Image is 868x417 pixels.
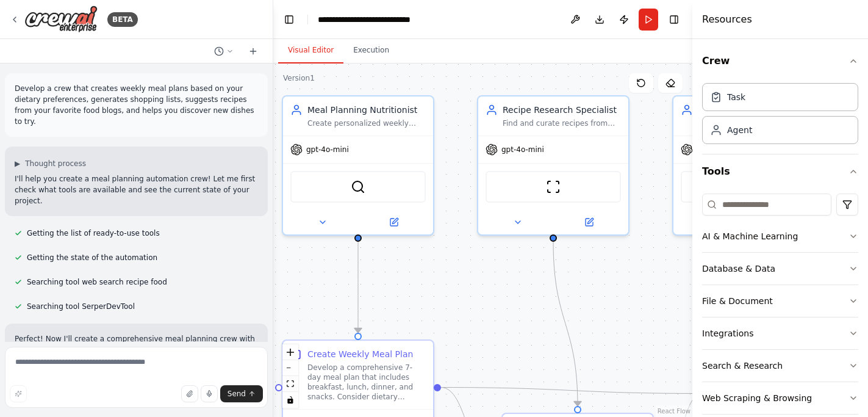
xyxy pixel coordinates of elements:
div: AI & Machine Learning [702,230,798,242]
button: Execution [343,38,399,63]
a: React Flow attribution [658,408,690,415]
div: Task [727,91,745,103]
div: Develop a comprehensive 7-day meal plan that includes breakfast, lunch, dinner, and snacks. Consi... [307,363,426,402]
button: Database & Data [702,253,858,285]
span: Send [228,389,246,399]
p: Perfect! Now I'll create a comprehensive meal planning crew with multiple specialized agents. Let... [15,333,258,366]
button: Web Scraping & Browsing [702,382,858,414]
button: Hide right sidebar [665,11,683,28]
button: Improve this prompt [10,385,27,402]
g: Edge from 2db2debe-0e88-4193-8b2f-e573c11fac8a to ef99b5d6-bf47-4beb-8598-7ee4c19fcfef [352,242,364,333]
div: Create Weekly Meal Plan [307,348,413,360]
button: fit view [282,376,298,392]
button: Start a new chat [243,44,263,59]
span: gpt-4o-mini [501,145,544,154]
button: Crew [702,44,858,78]
span: Getting the list of ready-to-use tools [27,228,160,238]
button: toggle interactivity [282,392,298,408]
div: React Flow controls [282,344,298,408]
nav: breadcrumb [318,13,411,26]
div: Crew [702,78,858,154]
div: BETA [107,12,138,27]
img: ScrapeWebsiteTool [546,179,561,194]
button: Open in side panel [359,215,428,230]
div: Version 1 [283,73,315,83]
div: Meal Planning Nutritionist [307,104,426,116]
p: I'll help you create a meal planning automation crew! Let me first check what tools are available... [15,173,258,206]
button: Tools [702,154,858,189]
div: Recipe Research SpecialistFind and curate recipes from favorite food blogs {favorite_food_blogs} ... [477,95,629,236]
span: gpt-4o-mini [306,145,349,154]
div: Search & Research [702,360,783,372]
g: Edge from 5f21dca7-2744-40cb-90b3-0fb3e69c0348 to f472d694-c1c3-4aa8-91b7-eb7d63b5713d [547,242,584,406]
span: ▶ [15,159,20,169]
div: Web Scraping & Browsing [702,392,812,404]
button: Upload files [181,385,198,402]
div: Find and curate recipes from favorite food blogs {favorite_food_blogs} and discover new dishes th... [503,118,621,128]
span: Searching tool web search recipe food [27,277,167,287]
g: Edge from ef99b5d6-bf47-4beb-8598-7ee4c19fcfef to 1d3678e2-992c-4802-b532-ecfa8af9440b [441,382,702,400]
button: Switch to previous chat [209,44,239,59]
h4: Resources [702,12,752,27]
button: Send [220,385,263,402]
button: Hide left sidebar [281,11,298,28]
img: Logo [24,5,98,33]
img: SerperDevTool [351,179,365,194]
button: Click to speak your automation idea [201,385,218,402]
div: Agent [727,124,752,136]
button: AI & Machine Learning [702,220,858,252]
div: Meal Planning NutritionistCreate personalized weekly meal plans based on dietary preferences {die... [282,95,434,236]
button: zoom out [282,360,298,376]
span: Thought process [25,159,86,169]
div: Integrations [702,327,753,339]
button: Visual Editor [278,38,343,63]
button: Integrations [702,317,858,349]
span: Getting the state of the automation [27,253,157,263]
span: Searching tool SerperDevTool [27,302,135,311]
div: Recipe Research Specialist [503,104,621,116]
button: File & Document [702,285,858,317]
p: Develop a crew that creates weekly meal plans based on your dietary preferences, generates shoppi... [15,83,258,127]
button: zoom in [282,344,298,360]
div: Create personalized weekly meal plans based on dietary preferences {dietary_preferences}, restric... [307,118,426,128]
button: Search & Research [702,350,858,382]
div: Database & Data [702,263,775,275]
div: File & Document [702,295,773,307]
button: Open in side panel [554,215,623,230]
button: ▶Thought process [15,159,86,169]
